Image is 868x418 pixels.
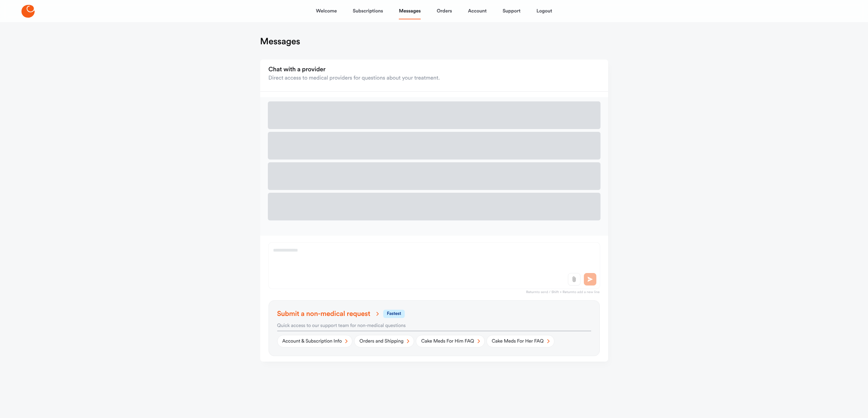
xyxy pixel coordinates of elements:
[316,3,337,19] a: Welcome
[486,335,554,347] a: Cake Meds For Her FAQ
[277,335,353,347] a: Account & Subscription Info
[437,3,452,19] a: Orders
[536,3,552,19] a: Logout
[383,310,404,318] span: fastest
[277,310,382,318] span: Submit a non-medical request
[277,310,591,318] a: Submit a non-medical requestfastest
[468,3,486,19] a: Account
[260,36,300,47] h1: Messages
[416,335,485,347] a: Cake Meds For Him FAQ
[502,3,520,19] a: Support
[353,3,383,19] a: Subscriptions
[269,66,440,74] div: Chat with a provider
[399,3,421,19] a: Messages
[277,323,406,328] span: Quick access to our support team for non-medical questions
[354,335,414,347] a: Orders and Shipping
[269,74,440,82] div: Direct access to medical providers for questions about your treatment.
